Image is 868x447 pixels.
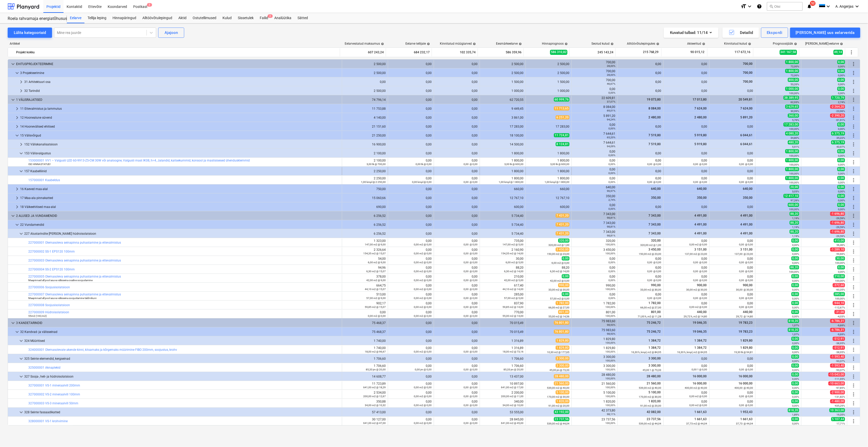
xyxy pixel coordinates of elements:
[830,114,845,118] span: -2 390,20
[344,71,386,75] div: 2 500,00
[666,89,707,93] div: 0,00
[834,50,843,55] span: 49,14
[147,3,152,7] span: 2
[574,78,615,85] div: 700,00
[792,119,799,121] small: 5,76%
[18,150,24,156] span: keyboard_arrow_down
[769,4,773,8] span: search
[851,329,857,335] span: Rohkem tegevusi
[67,13,84,23] a: Eelarve
[851,400,857,406] span: Rohkem tegevusi
[390,125,432,128] div: 0,00
[838,101,845,104] small: 2,74%
[556,115,569,119] span: 6 251,20
[28,393,80,396] a: 327000002 VS-2 mineraalvill 100mm
[528,80,569,84] div: 1 500,00
[729,29,753,36] div: Detailid
[837,87,845,91] span: 0,00
[84,13,109,23] div: Tellija leping
[14,123,20,130] span: keyboard_arrow_right
[390,71,432,75] div: 0,00
[851,240,857,246] span: Rohkem tegevusi
[426,42,430,45] span: help
[805,42,843,45] div: [PERSON_NAME]-eelarve
[723,28,759,38] button: Detailid
[851,150,857,156] span: Rohkem tegevusi
[609,127,615,130] small: 0,00%
[528,62,569,66] div: 2 500,00
[28,241,121,244] a: 227000001 Olemasoleva seinapinna puhastamine ja ettevalmistus
[28,402,78,405] a: 327000003 VS-3 mineraalvill 50mm
[574,96,615,103] div: 22 609,81
[789,128,799,130] small: 100,00%
[836,4,854,8] span: A. Angerjas
[436,89,478,93] div: 0,00
[591,42,614,45] div: Seotud kulud
[851,391,857,398] span: Rohkem tegevusi
[554,97,569,102] span: 60 999,76
[390,134,432,137] div: 0,00
[851,311,857,317] span: Rohkem tegevusi
[18,374,24,380] span: keyboard_arrow_down
[620,125,661,128] div: 0,00
[344,62,386,66] div: 2 500,00
[694,107,707,110] span: 7 624,00
[482,116,524,119] div: 3 861,00
[14,222,20,228] span: keyboard_arrow_down
[436,107,478,110] div: 0,00
[694,133,707,137] span: 5 919,80
[789,92,799,95] small: 100,00%
[742,62,753,66] span: 700,00
[18,231,24,237] span: keyboard_arrow_down
[780,50,797,55] span: 341 167,58
[342,48,384,56] div: 607 243,24
[271,13,294,23] div: Analüütika
[165,29,178,36] div: Ajajoon
[851,123,857,130] span: Rohkem tegevusi
[268,14,273,18] span: 2
[572,48,613,56] div: 245 143,24
[791,74,799,77] small: 72,00%
[28,384,80,387] a: 327000001 VS-1 mineraalvill 200mm
[8,28,52,38] button: Lülita kategooriaid
[344,80,386,84] div: 0,00
[609,91,615,94] small: 0,00%
[190,13,219,23] a: Ostutellimused
[482,80,524,84] div: 1 500,00
[747,3,753,9] i: keyboard_arrow_down
[642,50,659,54] span: 215 768,29
[436,80,478,84] div: 0,00
[851,222,857,228] span: Rohkem tegevusi
[175,13,190,23] a: Aktid
[574,132,615,139] div: 7 644,61
[851,275,857,281] span: Rohkem tegevusi
[851,70,857,76] span: Rohkem tegevusi
[28,259,121,262] a: 227000003 Olemasoleva seinapinna puhastamine ja ettevalmistus
[701,42,705,45] span: help
[742,71,753,74] span: 700,00
[851,61,857,67] span: Rohkem tegevusi
[28,285,70,289] a: 227000006 Soojusisolatsioon
[8,16,61,21] div: Roela rahvamaja energiatõhususe ehitustööd [ROELA]
[825,3,832,9] i: keyboard_arrow_down
[139,13,175,23] div: Alltöövõtulepingud
[851,177,857,183] span: Rohkem tegevusi
[388,48,430,56] div: 684 232,17
[28,268,75,271] a: 227000004 SS-2 EPS120 100mm
[810,1,816,6] span: 52
[838,83,845,86] small: 0,00%
[482,62,524,66] div: 2 500,00
[757,3,762,9] i: Abikeskus
[607,73,615,76] small: 28,00%
[712,125,753,128] div: 0,00
[18,79,24,85] span: keyboard_arrow_right
[10,320,16,326] span: keyboard_arrow_down
[607,82,615,85] small: 46,67%
[294,13,311,23] div: Sätted
[627,42,660,45] div: Alltöövõtulepingutes
[28,159,250,162] a: 153000001 VV1 – Valgusti LED 60-9913-Z5-CM 30W või analoogne, Valgusti mast IK08, h=4, Jalandid, ...
[851,374,857,380] span: Rohkem tegevusi
[607,65,615,67] small: 28,00%
[830,105,845,109] span: -2 264,20
[785,69,799,73] span: 1 800,00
